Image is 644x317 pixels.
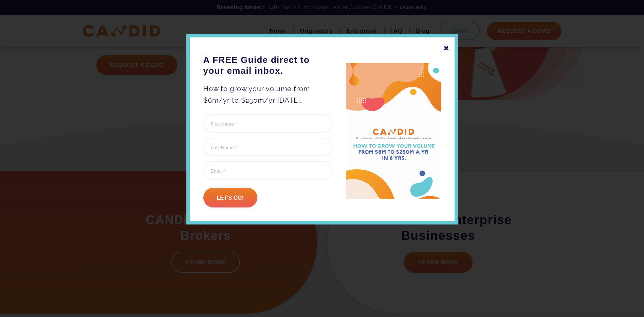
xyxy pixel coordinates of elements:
[203,188,257,207] input: Let's go!
[443,43,449,54] div: ✖
[203,54,332,76] h3: A FREE Guide direct to your email inbox.
[203,161,332,180] input: Email *
[346,63,441,199] img: A FREE Guide direct to your email inbox.
[203,83,332,106] p: How to grow your volume from $6m/yr to $250m/yr [DATE].
[203,114,332,133] input: First Name *
[203,138,332,156] input: Last Name *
